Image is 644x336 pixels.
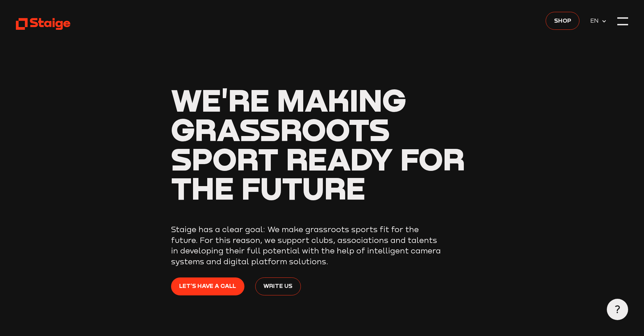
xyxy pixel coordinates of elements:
[255,277,301,295] a: Write us
[179,281,236,291] span: Let's have a call
[263,281,292,291] span: Write us
[171,81,465,206] span: We're making grassroots sport ready for the future
[590,16,601,25] span: EN
[546,12,579,30] a: Shop
[171,224,442,267] p: Staige has a clear goal: We make grassroots sports fit for the future. For this reason, we suppor...
[171,277,244,295] a: Let's have a call
[554,16,571,25] span: Shop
